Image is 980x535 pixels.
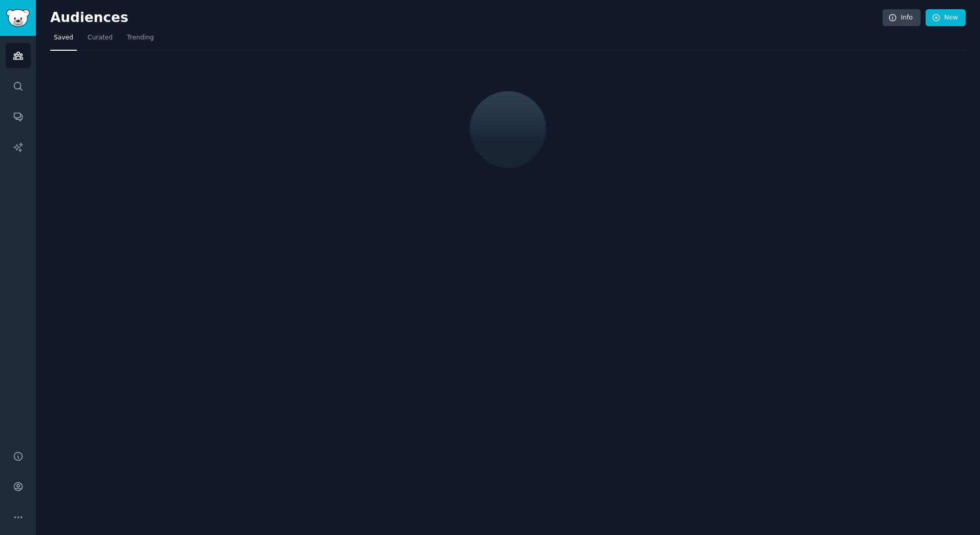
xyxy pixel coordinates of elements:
a: Info [883,9,921,27]
img: GummySearch logo [6,9,30,27]
a: New [926,9,966,27]
h2: Audiences [50,10,883,26]
span: Curated [88,33,113,43]
span: Trending [127,33,154,43]
a: Saved [50,30,77,51]
a: Trending [124,30,157,51]
span: Saved [54,33,73,43]
a: Curated [84,30,116,51]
